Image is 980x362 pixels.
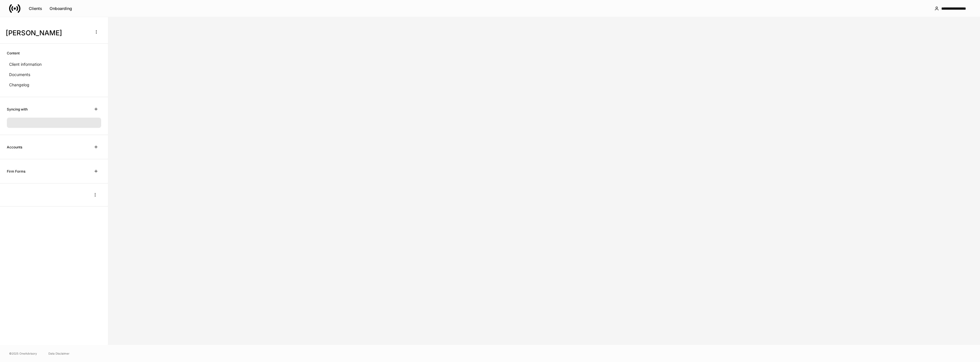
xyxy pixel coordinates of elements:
a: Changelog [7,80,101,90]
span: © 2025 OneAdvisory [9,351,37,356]
h6: Syncing with [7,107,28,112]
h6: Accounts [7,144,22,150]
div: Onboarding [50,7,72,11]
div: Clients [29,7,42,11]
p: Client information [9,62,42,67]
p: Documents [9,72,30,77]
button: Clients [25,4,46,13]
h3: [PERSON_NAME] [6,28,88,38]
a: Data Disclaimer [48,351,70,356]
h6: Firm Forms [7,169,25,174]
h6: Content [7,50,20,56]
a: Documents [7,69,101,80]
p: Changelog [9,82,29,88]
a: Client information [7,59,101,69]
button: Onboarding [46,4,76,13]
